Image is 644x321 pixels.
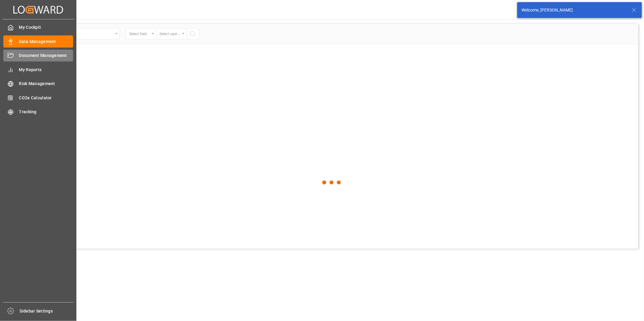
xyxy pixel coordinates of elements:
[19,24,73,31] span: My Cockpit
[19,38,73,45] span: Data Management
[522,7,626,13] div: Welcome, [PERSON_NAME]
[3,22,73,33] a: My Cockpit
[3,50,73,61] a: Document Management
[19,67,73,73] span: My Reports
[3,35,73,47] a: Data Management
[19,95,73,101] span: CO2e Calculator
[3,92,73,104] a: CO2e Calculator
[19,52,73,59] span: Document Management
[20,308,74,314] span: Sidebar Settings
[19,81,73,87] span: Risk Management
[19,109,73,115] span: Tracking
[3,106,73,118] a: Tracking
[3,64,73,75] a: My Reports
[3,78,73,90] a: Risk Management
